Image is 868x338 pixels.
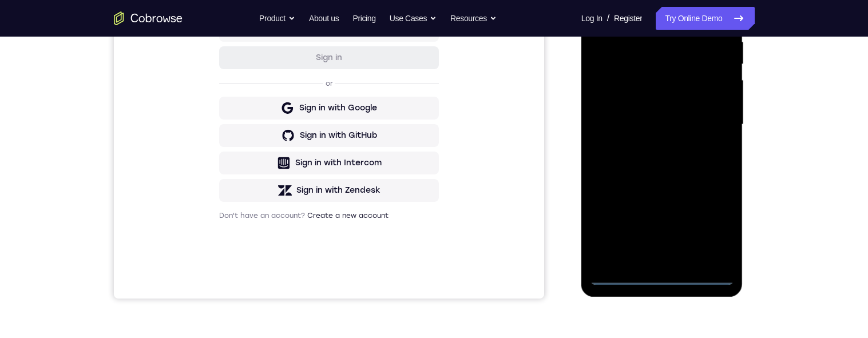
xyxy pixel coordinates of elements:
p: Don't have an account? [105,296,325,305]
button: Resources [450,7,497,30]
a: Try Online Demo [656,7,754,30]
div: Sign in with Intercom [181,242,268,253]
a: Create a new account [193,296,275,304]
button: Sign in with Google [105,181,325,204]
p: or [209,164,221,173]
div: Sign in with GitHub [186,214,263,226]
a: Register [614,7,642,30]
button: Sign in with Intercom [105,236,325,259]
button: Use Cases [390,7,437,30]
a: Pricing [352,7,375,30]
button: Product [259,7,295,30]
div: Sign in with Zendesk [183,269,267,281]
a: About us [309,7,339,30]
div: Sign in with Google [185,187,263,198]
a: Go to the home page [114,11,183,25]
span: / [607,11,609,25]
button: Sign in with Zendesk [105,264,325,287]
a: Log In [581,7,603,30]
button: Sign in with GitHub [105,209,325,232]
